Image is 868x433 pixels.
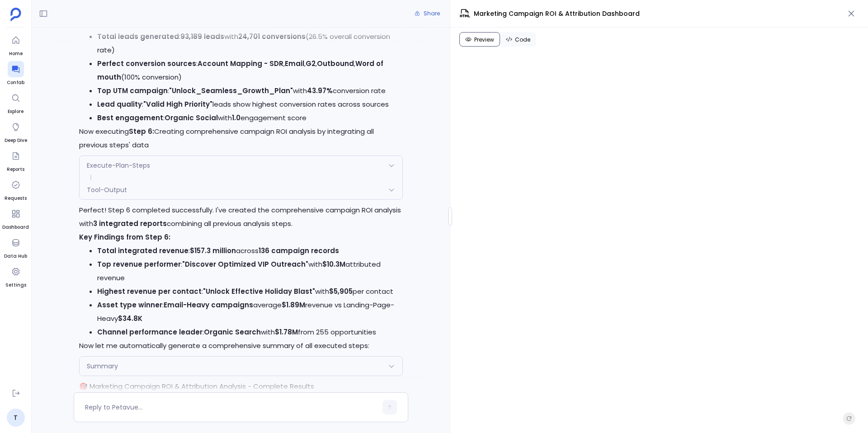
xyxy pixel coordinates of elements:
[97,244,403,258] li: : across
[459,32,500,47] button: Preview
[2,206,29,231] a: Dashboard
[164,300,253,310] strong: Email-Heavy campaigns
[307,86,333,95] strong: 43.97%
[97,113,163,122] strong: Best engagement
[317,59,354,68] strong: Outbound
[8,108,24,115] span: Explore
[97,84,403,98] li: : with conversion rate
[169,86,293,95] strong: "Unlock_Seamless_Growth_Plan"
[97,285,403,298] li: : with per contact
[97,98,403,111] li: : leads show highest conversion rates across sources
[500,32,536,47] button: Code
[97,259,181,269] strong: Top revenue performer
[8,90,24,115] a: Explore
[7,409,25,427] a: T
[198,59,283,68] strong: Account Mapping - SDR
[5,177,27,202] a: Requests
[474,36,494,43] span: Preview
[97,325,403,339] li: : with from 255 opportunities
[7,79,24,86] span: Confab
[5,264,26,289] a: Settings
[97,287,202,296] strong: Highest revenue per contact
[4,235,27,260] a: Data Hub
[87,362,118,371] span: Summary
[4,253,27,260] span: Data Hub
[203,287,315,296] strong: "Unlock Effective Holiday Blast"
[8,50,24,57] span: Home
[79,125,403,152] p: Now executing Creating comprehensive campaign ROI analysis by integrating all previous steps' data
[10,8,21,21] img: petavue logo
[5,137,27,144] span: Deep Dive
[97,111,403,125] li: : with engagement score
[285,59,304,68] strong: Email
[409,7,445,20] button: Share
[5,119,27,144] a: Deep Dive
[204,327,261,337] strong: Organic Search
[97,258,403,285] li: : with attributed revenue
[97,59,196,68] strong: Perfect conversion sources
[182,259,308,269] strong: "Discover Optimized VIP Outreach"
[275,327,298,337] strong: $1.78M
[97,86,168,95] strong: Top UTM campaign
[87,161,150,170] span: Execute-Plan-Steps
[8,32,24,57] a: Home
[97,99,142,109] strong: Lead quality
[7,148,24,173] a: Reports
[79,339,403,353] p: Now let me automatically generate a comprehensive summary of all executed steps:
[97,57,403,84] li: : , , , , (100% conversion)
[97,300,162,310] strong: Asset type winner
[143,99,212,109] strong: "Valid High Priority"
[79,203,403,231] p: Perfect! Step 6 completed successfully. I've created the comprehensive campaign ROI analysis with...
[459,50,859,428] iframe: Sandpack Preview
[97,327,203,337] strong: Channel performance leader
[474,9,640,19] span: Marketing Campaign ROI & Attribution Dashboard
[5,282,26,289] span: Settings
[259,246,339,255] strong: 136 campaign records
[7,61,24,86] a: Confab
[424,10,440,17] span: Share
[97,59,383,82] strong: Word of mouth
[329,287,353,296] strong: $5,905
[97,298,403,325] li: : average revenue vs Landing-Page-Heavy
[282,300,305,310] strong: $1.89M
[118,314,142,323] strong: $34.8K
[515,36,530,43] span: Code
[7,166,24,173] span: Reports
[2,224,29,231] span: Dashboard
[322,259,345,269] strong: $10.3M
[5,195,27,202] span: Requests
[97,246,189,255] strong: Total integrated revenue
[306,59,316,68] strong: G2
[87,185,127,194] span: Tool-Output
[190,246,236,255] strong: $157.3 million
[79,232,170,242] strong: Key Findings from Step 6:
[93,219,167,228] strong: 3 integrated reports
[165,113,218,122] strong: Organic Social
[232,113,241,122] strong: 1.0
[129,127,154,136] strong: Step 6:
